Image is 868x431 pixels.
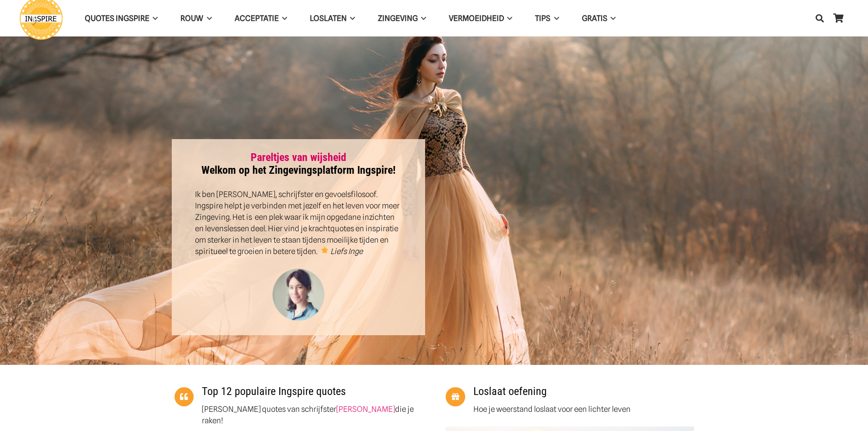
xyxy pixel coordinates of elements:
p: Hoe je weerstand loslaat voor een lichter leven [473,404,631,415]
a: Top 12 populaire Ingspire quotes [202,385,346,398]
span: VERMOEIDHEID Menu [504,7,512,30]
a: Top 12 populaire Ingspire quotes [175,387,202,407]
span: VERMOEIDHEID [449,14,504,23]
span: TIPS [535,14,550,23]
a: Loslaat oefening [473,385,547,398]
strong: Welkom op het Zingevingsplatform Ingspire! [201,151,395,177]
span: ROUW [180,14,203,23]
span: Loslaten [310,14,347,23]
span: Loslaten Menu [347,7,355,30]
span: ROUW Menu [203,7,211,30]
a: Pareltjes van wijsheid [251,151,346,164]
span: Zingeving [378,14,418,23]
span: GRATIS [582,14,607,23]
img: Inge Geertzen - schrijfster Ingspire.nl, markteer en handmassage therapeut [271,269,326,323]
a: ROUWROUW Menu [169,7,223,30]
a: Zoeken [811,7,829,30]
span: QUOTES INGSPIRE Menu [149,7,158,30]
img: 🌟 [321,247,329,254]
p: [PERSON_NAME] quotes van schrijfster die je raken! [202,404,422,426]
span: QUOTES INGSPIRE [85,14,149,23]
p: Ik ben [PERSON_NAME], schrijfster en gevoelsfilosoof. Ingspire helpt je verbinden met jezelf en h... [195,189,402,257]
em: Liefs Inge [330,247,363,256]
a: VERMOEIDHEIDVERMOEIDHEID Menu [437,7,524,30]
a: Loslaat oefening [446,387,473,407]
a: [PERSON_NAME] [336,405,395,414]
a: GRATISGRATIS Menu [570,7,627,30]
a: ZingevingZingeving Menu [366,7,437,30]
span: Zingeving Menu [418,7,426,30]
a: QUOTES INGSPIREQUOTES INGSPIRE Menu [73,7,169,30]
span: Acceptatie [235,14,279,23]
span: GRATIS Menu [607,7,616,30]
a: AcceptatieAcceptatie Menu [223,7,298,30]
span: Acceptatie Menu [279,7,287,30]
a: LoslatenLoslaten Menu [298,7,366,30]
span: TIPS Menu [550,7,559,30]
a: TIPSTIPS Menu [524,7,570,30]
